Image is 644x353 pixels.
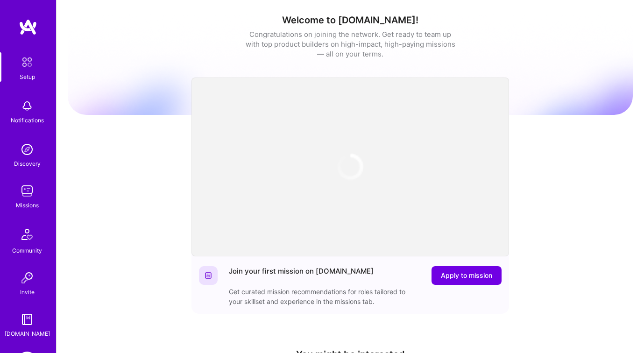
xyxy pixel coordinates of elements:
[20,287,35,297] div: Invite
[17,52,37,72] img: setup
[16,200,39,210] div: Missions
[229,287,416,306] div: Get curated mission recommendations for roles tailored to your skillset and experience in the mis...
[205,272,212,279] img: Website
[245,29,455,59] div: Congratulations on joining the network. Get ready to team up with top product builders on high-im...
[18,97,36,115] img: bell
[68,14,633,26] h1: Welcome to [DOMAIN_NAME]!
[11,115,44,125] div: Notifications
[18,268,36,287] img: Invite
[18,182,36,200] img: teamwork
[16,223,38,246] img: Community
[20,72,35,82] div: Setup
[441,271,492,280] span: Apply to mission
[18,310,36,329] img: guide book
[191,78,509,256] iframe: video
[12,246,42,255] div: Community
[332,148,368,185] img: loading
[5,329,50,339] div: [DOMAIN_NAME]
[229,266,374,285] div: Join your first mission on [DOMAIN_NAME]
[432,266,502,285] button: Apply to mission
[18,140,36,159] img: discovery
[19,19,37,35] img: logo
[14,159,41,169] div: Discovery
